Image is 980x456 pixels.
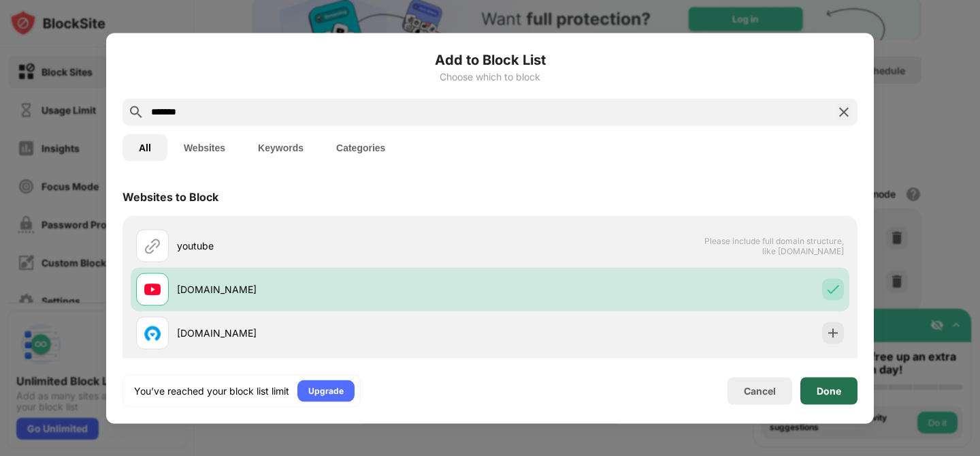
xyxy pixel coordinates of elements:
span: Please include full domain structure, like [DOMAIN_NAME] [704,235,844,256]
button: All [122,134,167,161]
button: Categories [320,134,402,161]
div: Cancel [744,385,776,397]
img: favicons [144,324,161,341]
div: youtube [177,239,490,253]
div: You’ve reached your block list limit [134,384,289,397]
div: Upgrade [308,384,344,397]
h6: Add to Block List [122,49,857,70]
button: Websites [167,134,242,161]
img: search-close [836,104,852,120]
div: [DOMAIN_NAME] [177,282,490,297]
div: Choose which to block [122,71,857,82]
div: Done [817,385,841,396]
img: url.svg [144,237,161,254]
button: Keywords [242,134,320,161]
img: favicons [144,281,161,297]
img: search.svg [128,104,144,120]
div: Websites to Block [122,189,218,203]
div: [DOMAIN_NAME] [177,326,490,340]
